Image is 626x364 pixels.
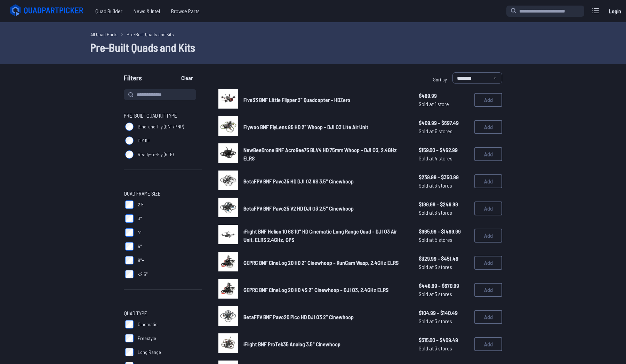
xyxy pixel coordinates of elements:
span: BetaFPV BNF Pavo25 V2 HD DJI O3 2.5" Cinewhoop [243,205,354,212]
span: Sold at 4 stores [419,154,469,163]
span: Flywoo BNF FlyLens 85 HD 2" Whoop - DJI O3 Lite Air Unit [243,124,368,130]
a: NewBeeDrone BNF AcroBee75 BLV4 HD 75mm Whoop - DJI O3, 2.4GHz ELRS [243,146,408,163]
span: Sold at 3 stores [419,181,469,190]
button: Add [474,120,502,134]
input: <2.5" [125,270,134,278]
span: $239.99 - $350.99 [419,173,469,181]
a: BetaFPV BNF Pavo20 Pico HD DJI O3 2" Cinewhoop [243,313,408,321]
a: GEPRC BNF CineLog 20 HD 4S 2" Cinewhoop - DJI O3, 2.4GHz ELRS [243,286,408,294]
span: Sort by [433,77,447,82]
button: Add [474,147,502,161]
span: $965.99 - $1499.99 [419,227,469,236]
a: iFlight BNF Helion 10 6S 10" HD Cinematic Long Range Quad - DJI O3 Air Unit, ELRS 2.4GHz, GPS [243,227,408,244]
span: Cinematic [138,321,158,328]
a: image [218,306,238,328]
a: image [218,171,238,192]
span: $159.00 - $462.99 [419,146,469,154]
a: Quad Builder [90,4,128,18]
input: Freestyle [125,334,134,342]
a: Five33 BNF Little Flipper 3" Quadcopter - HDZero [243,96,408,104]
span: Sold at 5 stores [419,236,469,244]
span: Quad Type [124,309,147,317]
span: Sold at 1 store [419,100,469,108]
span: Ready-to-Fly (RTF) [138,151,174,158]
span: Sold at 3 stores [419,317,469,325]
button: Add [474,93,502,107]
img: image [218,143,238,163]
a: image [218,198,238,219]
span: 3" [138,215,142,222]
span: 5" [138,243,142,250]
input: 4" [125,228,134,237]
a: iFlight BNF ProTek35 Analog 3.5" Cinewhoop [243,340,408,348]
img: image [218,252,238,271]
span: $448.99 - $670.99 [419,282,469,290]
a: Browse Parts [166,4,205,18]
button: Add [474,337,502,351]
span: $469.99 [419,92,469,100]
span: Pre-Built Quad Kit Type [124,111,177,120]
button: Add [474,174,502,188]
span: $315.00 - $409.49 [419,336,469,344]
a: image [218,333,238,355]
span: NewBeeDrone BNF AcroBee75 BLV4 HD 75mm Whoop - DJI O3, 2.4GHz ELRS [243,147,397,161]
input: 5" [125,242,134,251]
select: Sort by [452,72,502,84]
span: GEPRC BNF CineLog 20 HD 2" Cinewhoop - RunCam Wasp, 2.4GHz ELRS [243,259,399,266]
span: 6"+ [138,257,144,264]
a: News & Intel [128,4,166,18]
input: Long Range [125,348,134,356]
span: GEPRC BNF CineLog 20 HD 4S 2" Cinewhoop - DJI O3, 2.4GHz ELRS [243,286,388,293]
span: Sold at 5 stores [419,127,469,135]
a: image [218,225,238,246]
span: Five33 BNF Little Flipper 3" Quadcopter - HDZero [243,96,350,103]
span: 4" [138,229,142,236]
button: Add [474,201,502,215]
a: GEPRC BNF CineLog 20 HD 2" Cinewhoop - RunCam Wasp, 2.4GHz ELRS [243,259,408,267]
span: BetaFPV BNF Pavo20 Pico HD DJI O3 2" Cinewhoop [243,314,354,320]
span: Sold at 3 stores [419,263,469,271]
span: Sold at 3 stores [419,208,469,217]
span: Sold at 3 stores [419,290,469,298]
a: Pre-Built Quads and Kits [127,31,174,38]
img: image [218,171,238,190]
img: image [218,89,238,109]
span: Quad Frame Size [124,189,161,198]
a: image [218,116,238,138]
span: DIY Kit [138,137,150,144]
a: BetaFPV BNF Pavo25 V2 HD DJI O3 2.5" Cinewhoop [243,204,408,213]
span: iFlight BNF ProTek35 Analog 3.5" Cinewhoop [243,341,340,347]
a: image [218,89,238,111]
a: Flywoo BNF FlyLens 85 HD 2" Whoop - DJI O3 Lite Air Unit [243,123,408,131]
input: Cinematic [125,320,134,329]
img: image [218,279,238,299]
a: Login [607,4,623,18]
button: Add [474,283,502,297]
img: image [218,225,238,244]
img: image [218,198,238,217]
input: 6"+ [125,256,134,264]
input: 3" [125,214,134,223]
button: Clear [175,72,199,84]
button: Add [474,256,502,270]
span: Freestyle [138,335,156,342]
img: image [218,306,238,326]
a: image [218,279,238,301]
span: $104.99 - $140.49 [419,309,469,317]
span: BetaFPV BNF Pavo35 HD DJI O3 6S 3.5" Cinewhoop [243,178,354,184]
span: $329.99 - $451.49 [419,254,469,263]
span: Sold at 3 stores [419,344,469,353]
span: iFlight BNF Helion 10 6S 10" HD Cinematic Long Range Quad - DJI O3 Air Unit, ELRS 2.4GHz, GPS [243,228,397,243]
a: BetaFPV BNF Pavo35 HD DJI O3 6S 3.5" Cinewhoop [243,177,408,185]
span: 2.5" [138,201,145,208]
input: Ready-to-Fly (RTF) [125,150,134,159]
img: image [218,116,238,136]
button: Add [474,310,502,324]
a: image [218,252,238,274]
input: Bind-and-Fly (BNF/PNP) [125,122,134,131]
button: Add [474,229,502,243]
span: $199.99 - $246.99 [419,200,469,208]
